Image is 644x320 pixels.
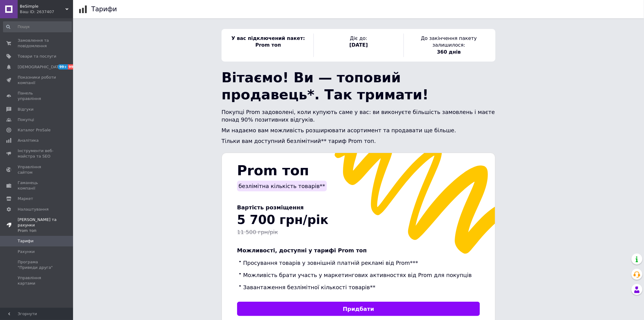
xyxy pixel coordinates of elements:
span: Вітаємо! Ви — топовий продавець*. Так тримати! [222,69,429,103]
span: Аналітика [18,138,39,143]
span: Відгуки [18,107,33,112]
div: Діє до: [313,34,404,57]
span: Панель управління [18,91,56,101]
span: 99+ [68,64,78,69]
span: Тільки вам доступний безлімітний** тариф Prom топ. [222,138,376,144]
input: Пошук [3,21,72,32]
span: Замовлення та повідомлення [18,38,56,49]
span: Показники роботи компанії [18,75,56,86]
span: 360 днів [437,49,461,55]
span: Просування товарів у зовнішній платній рекламі від Prom*** [243,260,418,266]
span: Каталог ProSale [18,127,51,133]
span: Покупці Prom задоволені, коли купують саме у вас: ви виконуєте більшість замовлень і маєте понад ... [222,109,495,123]
span: Маркет [18,196,33,201]
h1: Тарифи [91,5,117,13]
a: Придбати [237,302,480,316]
span: Ми надаємо вам можливість розширювати асортимент та продавати ще більше. [222,127,456,133]
span: 99+ [58,64,68,69]
span: Управління картами [18,275,56,286]
span: Програма "Приведи друга" [18,259,56,270]
span: Prom топ [237,162,309,179]
span: Можливості, доступні у тарифі Prom топ [237,247,367,254]
span: Інструменти веб-майстра та SEO [18,148,56,159]
span: 5 700 грн/рік [237,213,328,227]
span: У вас підключений пакет: [232,35,305,41]
span: Управління сайтом [18,164,56,175]
span: [PERSON_NAME] та рахунки [18,217,73,234]
span: 11 500 грн/рік [237,229,278,235]
div: Ваш ID: 2637407 [20,9,73,15]
span: Можливість брати участь у маркетингових активностях від Prom для покупців [243,272,472,278]
span: Тарифи [18,238,33,244]
span: [DATE] [349,42,368,48]
span: Prom топ [255,42,281,48]
span: [DEMOGRAPHIC_DATA] [18,64,63,70]
span: Покупці [18,117,34,123]
span: Завантаження безлімітної кількості товарів** [243,284,376,290]
div: Prom топ [18,228,73,233]
span: безлімітна кількість товарів** [239,183,325,189]
span: Рахунки [18,249,35,254]
span: Вартість розміщення [237,204,304,211]
span: До закінчення пакету залишилося: [421,35,477,48]
span: Налаштування [18,207,49,212]
span: Гаманець компанії [18,180,56,191]
span: BeSimple [20,4,65,9]
span: Товари та послуги [18,54,56,59]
